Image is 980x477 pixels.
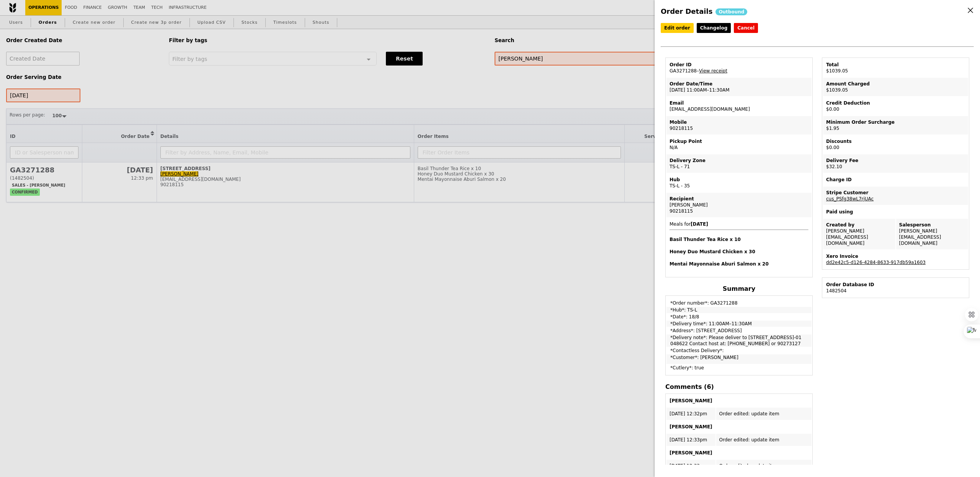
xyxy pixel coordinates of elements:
[826,100,965,106] div: Credit Deduction
[670,100,808,106] div: Email
[670,177,808,183] div: Hub
[826,222,892,228] div: Created by
[666,334,812,347] td: *Delivery note*: Please deliver to [STREET_ADDRESS]-01 048622 Contact host at: [PHONE_NUMBER] or ...
[699,68,727,74] a: View receipt
[826,190,965,196] div: Stripe Customer
[826,177,965,183] div: Charge ID
[670,81,808,87] div: Order Date/Time
[661,7,712,15] span: Order Details
[823,59,968,77] td: $1039.05
[899,222,965,228] div: Salesperson
[666,174,812,192] td: TS-L - 35
[670,202,808,208] div: [PERSON_NAME]
[666,321,812,327] td: *Delivery time*: 11:00AM–11:30AM
[661,23,694,33] a: Edit order
[826,157,965,164] div: Delivery Fee
[716,460,812,472] td: Order edited: update item
[670,62,808,68] div: Order ID
[666,348,812,354] td: *Contactless Delivery*:
[666,297,812,306] td: *Order number*: GA3271288
[823,135,968,154] td: $0.00
[670,424,712,429] b: [PERSON_NAME]
[666,154,812,173] td: TS-L - 71
[697,68,699,74] span: –
[826,253,965,259] div: Xero Invoice
[670,249,808,255] h4: Honey Duo Mustard Chicken x 30
[666,314,812,320] td: *Date*: 18/8
[823,116,968,134] td: $1.95
[670,138,808,144] div: Pickup Point
[734,23,758,33] button: Cancel
[666,365,812,374] td: *Cutlery*: true
[670,450,712,456] b: [PERSON_NAME]
[666,135,812,154] td: N/A
[670,437,707,443] span: [DATE] 12:33pm
[665,383,813,390] h4: Comments (6)
[666,354,812,364] td: *Customer*: [PERSON_NAME]
[896,219,969,249] td: [PERSON_NAME] [EMAIL_ADDRESS][DOMAIN_NAME]
[823,78,968,96] td: $1039.05
[670,236,808,243] h4: Basil Thunder Tea Rice x 10
[670,463,707,469] span: [DATE] 12:33pm
[716,408,812,420] td: Order edited: update item
[826,196,874,202] a: cus_PSfg38wL7rjUAc
[826,138,965,144] div: Discounts
[716,434,812,446] td: Order edited: update item
[670,411,707,416] span: [DATE] 12:32pm
[826,282,965,288] div: Order Database ID
[697,23,731,33] a: Changelog
[826,81,965,87] div: Amount Charged
[823,154,968,173] td: $32.10
[670,196,808,202] div: Recipient
[691,221,708,227] b: [DATE]
[826,62,965,68] div: Total
[666,59,812,77] td: GA3271288
[670,208,808,214] div: 90218115
[826,209,965,215] div: Paid using
[670,157,808,164] div: Delivery Zone
[665,285,813,292] h4: Summary
[670,398,712,403] b: [PERSON_NAME]
[666,78,812,96] td: [DATE] 11:00AM–11:30AM
[666,328,812,334] td: *Address*: [STREET_ADDRESS]
[670,221,808,267] span: Meals for
[823,279,968,297] td: 1482504
[823,97,968,115] td: $0.00
[670,119,808,125] div: Mobile
[823,219,895,249] td: [PERSON_NAME] [EMAIL_ADDRESS][DOMAIN_NAME]
[666,97,812,115] td: [EMAIL_ADDRESS][DOMAIN_NAME]
[715,8,747,15] div: Outbound
[666,307,812,313] td: *Hub*: TS-L
[666,116,812,134] td: 90218115
[670,261,808,267] h4: Mentai Mayonnaise Aburi Salmon x 20
[826,119,965,125] div: Minimum Order Surcharge
[826,260,926,265] a: dd2e42c5-d126-4284-8633-917db59a1603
